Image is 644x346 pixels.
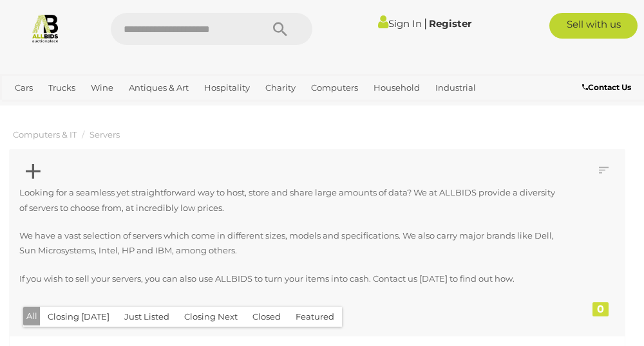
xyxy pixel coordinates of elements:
a: Industrial [430,77,481,98]
span: | [424,16,427,30]
a: Hospitality [199,77,255,98]
a: [GEOGRAPHIC_DATA] [147,98,249,120]
p: We have a vast selection of servers which come in different sizes, models and specifications. We ... [19,228,556,259]
a: Cars [10,77,38,98]
p: Looking for a seamless yet straightforward way to host, store and share large amounts of data? We... [19,185,556,215]
a: Sports [105,98,142,120]
button: Featured [288,307,342,327]
a: Computers [306,77,363,98]
button: Closed [245,307,289,327]
b: Contact Us [582,82,631,92]
button: Search [248,13,312,45]
a: Computers & IT [13,129,77,140]
img: Allbids.com.au [30,13,61,43]
a: Household [368,77,425,98]
a: Sign In [378,17,422,30]
a: Sell with us [549,13,638,39]
a: Contact Us [582,80,634,95]
button: Closing [DATE] [40,307,117,327]
a: Wine [86,77,118,98]
a: Servers [90,129,120,140]
a: Office [65,98,100,120]
button: Closing Next [176,307,245,327]
p: If you wish to sell your servers, you can also use ALLBIDS to turn your items into cash. Contact ... [19,271,556,286]
a: Jewellery [10,98,60,120]
a: Trucks [43,77,80,98]
button: Just Listed [117,307,177,327]
div: 0 [592,302,609,316]
a: Antiques & Art [124,77,194,98]
a: Charity [260,77,301,98]
button: All [23,307,41,325]
a: Register [429,17,471,30]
